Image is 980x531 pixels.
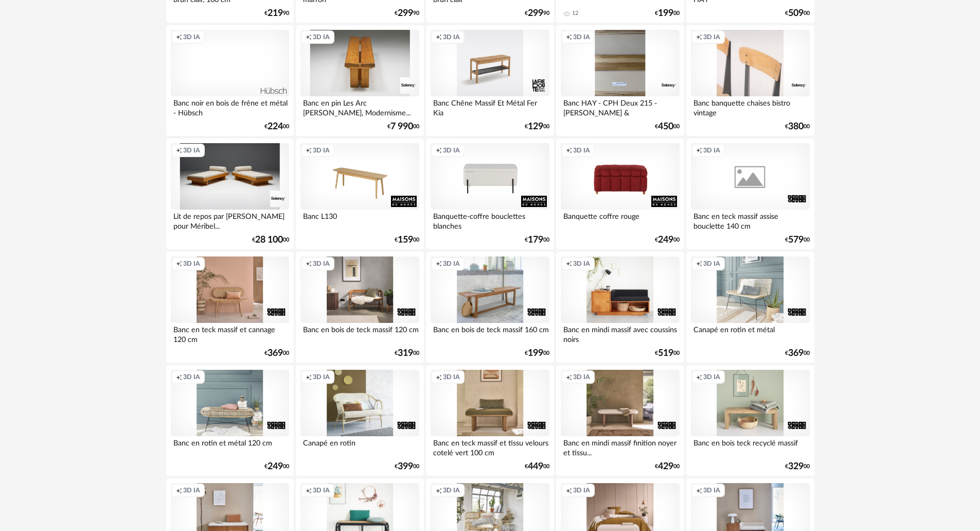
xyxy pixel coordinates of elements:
[556,252,684,363] a: Creation icon 3D IA Banc en mindi massif avec coussins noirs €51900
[788,123,804,130] span: 380
[171,323,289,344] div: Banc en teck massif et cannage 120 cm
[436,486,442,494] span: Creation icon
[306,373,312,381] span: Creation icon
[525,236,549,244] div: € 00
[691,323,809,344] div: Canapé en rotin et métal
[296,25,423,136] a: Creation icon 3D IA Banc en pin Les Arc [PERSON_NAME], Modernisme... €7 99000
[183,486,200,494] span: 3D IA
[528,350,543,357] span: 199
[691,436,809,457] div: Banc en bois teck recyclé massif
[443,146,460,155] span: 3D IA
[306,260,312,268] span: Creation icon
[528,10,543,17] span: 299
[785,350,810,357] div: € 00
[443,33,460,41] span: 3D IA
[443,373,460,381] span: 3D IA
[573,260,590,268] span: 3D IA
[556,365,684,476] a: Creation icon 3D IA Banc en mindi massif finition noyer et tissu... €42900
[296,252,423,363] a: Creation icon 3D IA Banc en bois de teck massif 120 cm €31900
[176,33,182,41] span: Creation icon
[395,463,419,470] div: € 00
[387,123,419,130] div: € 00
[395,10,419,17] div: € 90
[176,260,182,268] span: Creation icon
[313,486,330,494] span: 3D IA
[703,373,720,381] span: 3D IA
[183,146,200,155] span: 3D IA
[252,236,289,244] div: € 00
[561,436,679,457] div: Banc en mindi massif finition noyer et tissu...
[313,260,330,268] span: 3D IA
[431,210,549,230] div: Banquette-coffre bouclettes blanches
[566,146,572,155] span: Creation icon
[166,139,294,250] a: Creation icon 3D IA Lit de repos par [PERSON_NAME] pour Méribel... €28 10000
[398,10,413,17] span: 299
[255,236,283,244] span: 28 100
[398,350,413,357] span: 319
[313,373,330,381] span: 3D IA
[655,10,680,17] div: € 00
[166,365,294,476] a: Creation icon 3D IA Banc en rotin et métal 120 cm €24900
[703,33,720,41] span: 3D IA
[183,33,200,41] span: 3D IA
[443,260,460,268] span: 3D IA
[566,373,572,381] span: Creation icon
[696,260,702,268] span: Creation icon
[296,139,423,250] a: Creation icon 3D IA Banc L130 €15900
[313,33,330,41] span: 3D IA
[658,236,673,244] span: 249
[696,146,702,155] span: Creation icon
[300,210,419,230] div: Banc L130
[785,123,810,130] div: € 00
[300,323,419,344] div: Banc en bois de teck massif 120 cm
[306,146,312,155] span: Creation icon
[183,260,200,268] span: 3D IA
[268,10,283,17] span: 219
[398,236,413,244] span: 159
[785,463,810,470] div: € 00
[171,96,289,117] div: Banc noir en bois de frêne et métal - Hübsch
[658,10,673,17] span: 199
[176,373,182,381] span: Creation icon
[528,463,543,470] span: 449
[703,260,720,268] span: 3D IA
[264,10,289,17] div: € 90
[655,463,680,470] div: € 00
[426,252,554,363] a: Creation icon 3D IA Banc en bois de teck massif 160 cm €19900
[658,463,673,470] span: 429
[166,25,294,136] a: Creation icon 3D IA Banc noir en bois de frêne et métal - Hübsch €22400
[166,252,294,363] a: Creation icon 3D IA Banc en teck massif et cannage 120 cm €36900
[696,33,702,41] span: Creation icon
[561,323,679,344] div: Banc en mindi massif avec coussins noirs
[296,365,423,476] a: Creation icon 3D IA Canapé en rotin €39900
[691,96,809,117] div: Banc banquette chaises bistro vintage
[431,436,549,457] div: Banc en teck massif et tissu velours cotelé vert 100 cm
[264,463,289,470] div: € 00
[788,236,804,244] span: 579
[426,365,554,476] a: Creation icon 3D IA Banc en teck massif et tissu velours cotelé vert 100 cm €44900
[556,139,684,250] a: Creation icon 3D IA Banquette coffre rouge €24900
[300,96,419,117] div: Banc en pin Les Arc [PERSON_NAME], Modernisme...
[658,350,673,357] span: 519
[176,146,182,155] span: Creation icon
[426,25,554,136] a: Creation icon 3D IA Banc Chêne Massif Et Métal Fer Kia €12900
[573,33,590,41] span: 3D IA
[268,463,283,470] span: 249
[658,123,673,130] span: 450
[686,252,814,363] a: Creation icon 3D IA Canapé en rotin et métal €36900
[703,486,720,494] span: 3D IA
[436,33,442,41] span: Creation icon
[525,123,549,130] div: € 00
[313,146,330,155] span: 3D IA
[300,436,419,457] div: Canapé en rotin
[788,463,804,470] span: 329
[686,25,814,136] a: Creation icon 3D IA Banc banquette chaises bistro vintage €38000
[572,10,578,17] div: 12
[306,33,312,41] span: Creation icon
[395,236,419,244] div: € 00
[525,10,549,17] div: € 90
[655,350,680,357] div: € 00
[696,373,702,381] span: Creation icon
[561,210,679,230] div: Banquette coffre rouge
[183,373,200,381] span: 3D IA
